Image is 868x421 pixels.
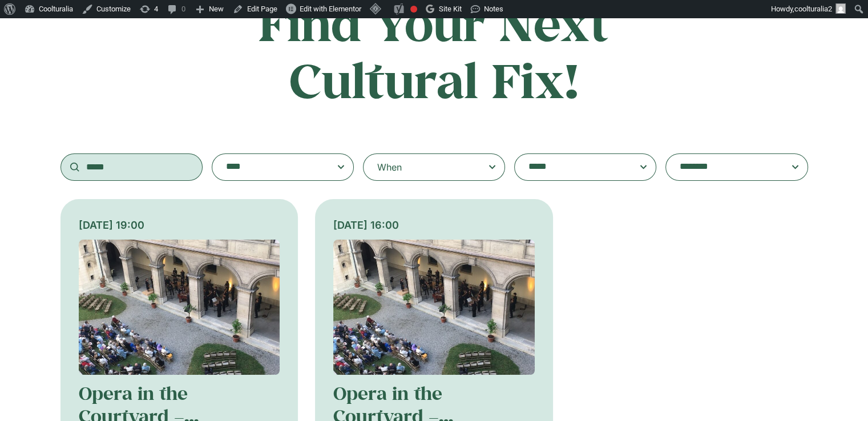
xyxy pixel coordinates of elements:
[377,160,402,174] div: When
[333,217,535,233] div: [DATE] 16:00
[439,5,462,13] span: Site Kit
[300,5,361,13] span: Edit with Elementor
[79,217,280,233] div: [DATE] 19:00
[794,5,832,13] span: coolturalia2
[410,6,417,13] div: Needs improvement
[226,159,317,175] textarea: Search
[79,240,280,375] img: Coolturalia - La Serva Padrona, G.B. Pergolesi
[333,240,535,375] img: Coolturalia - La Serva Padrona, G.B. Pergolesi
[528,159,620,175] textarea: Search
[680,159,771,175] textarea: Search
